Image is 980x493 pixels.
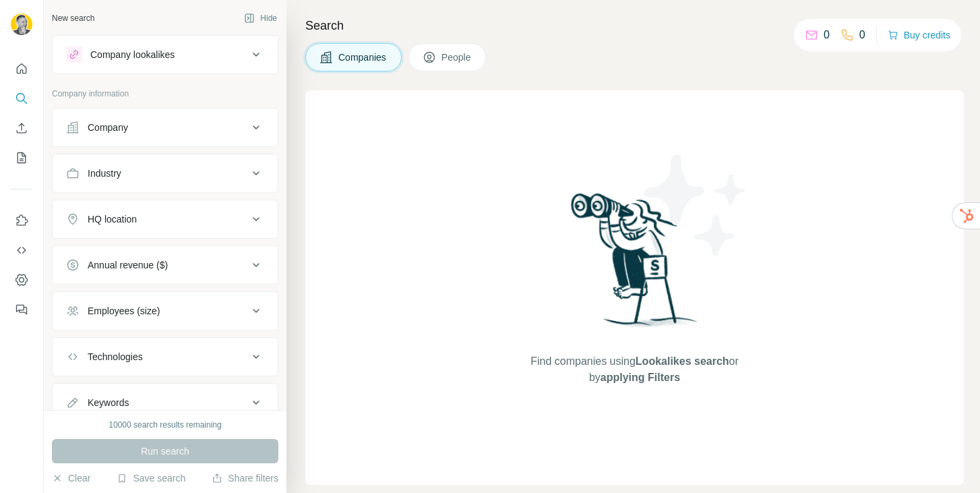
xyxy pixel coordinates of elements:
[53,249,278,281] button: Annual revenue ($)
[859,27,865,43] p: 0
[526,353,742,386] span: Find companies using or by
[11,57,32,81] button: Quick start
[11,208,32,233] button: Use Surfe on LinkedIn
[565,190,705,340] img: Surfe Illustration - Woman searching with binoculars
[90,48,175,61] div: Company lookalikes
[52,12,94,24] div: New search
[53,157,278,190] button: Industry
[53,203,278,235] button: HQ location
[11,297,32,322] button: Feedback
[53,341,278,373] button: Technologies
[11,146,32,170] button: My lists
[888,26,950,45] button: Buy credits
[88,121,128,134] div: Company
[88,167,121,180] div: Industry
[212,471,278,485] button: Share filters
[53,38,278,71] button: Company lookalikes
[11,116,32,140] button: Enrich CSV
[52,88,278,100] p: Company information
[824,27,830,43] p: 0
[635,144,756,266] img: Surfe Illustration - Stars
[11,13,32,35] img: Avatar
[109,419,221,431] div: 10000 search results remaining
[88,304,160,318] div: Employees (size)
[88,396,129,409] div: Keywords
[53,295,278,327] button: Employees (size)
[305,16,964,35] h4: Search
[338,51,388,64] span: Companies
[636,355,729,367] span: Lookalikes search
[11,268,32,292] button: Dashboard
[52,471,90,485] button: Clear
[88,350,143,364] div: Technologies
[441,51,472,64] span: People
[53,386,278,419] button: Keywords
[88,258,168,272] div: Annual revenue ($)
[117,471,185,485] button: Save search
[11,86,32,111] button: Search
[53,111,278,144] button: Company
[235,8,286,28] button: Hide
[11,238,32,262] button: Use Surfe API
[88,212,137,226] div: HQ location
[601,372,680,383] span: applying Filters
